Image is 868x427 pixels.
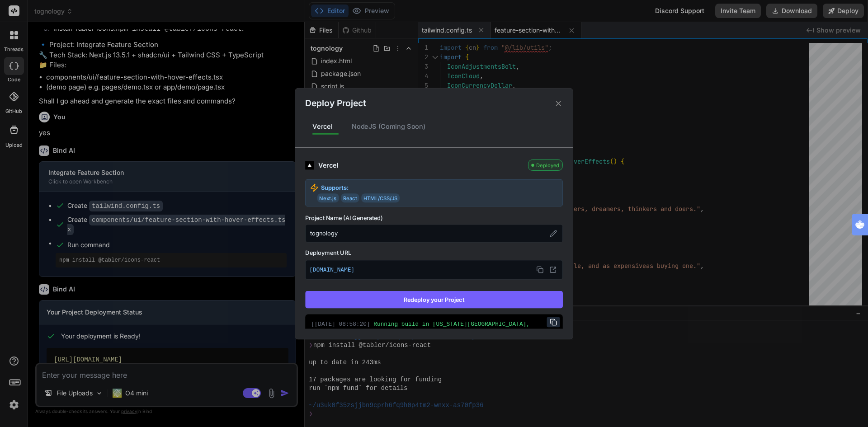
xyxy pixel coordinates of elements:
[305,225,563,243] div: tognology
[305,117,340,136] div: Vercel
[361,193,400,202] span: HTML/CSS/JS
[305,214,563,222] label: Project Name (AI Generated)
[317,193,339,202] span: Next.js
[305,291,563,308] button: Redeploy your Project
[548,228,558,238] button: Edit project name
[341,193,359,202] span: React
[311,321,370,327] span: [ [DATE] 08:58:20 ]
[528,160,563,171] div: Deployed
[344,117,433,136] div: NodeJS (Coming Soon)
[305,97,366,110] h2: Deploy Project
[311,320,557,337] div: Running build in [US_STATE][GEOGRAPHIC_DATA], [GEOGRAPHIC_DATA] (East) – iad1
[305,160,314,169] img: logo
[309,264,559,276] p: [DOMAIN_NAME]
[547,317,560,327] button: Copy URL
[547,264,559,276] button: Open in new tab
[321,183,349,192] strong: Supports:
[318,160,524,170] div: Vercel
[534,264,546,276] button: Copy URL
[305,248,563,257] label: Deployment URL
